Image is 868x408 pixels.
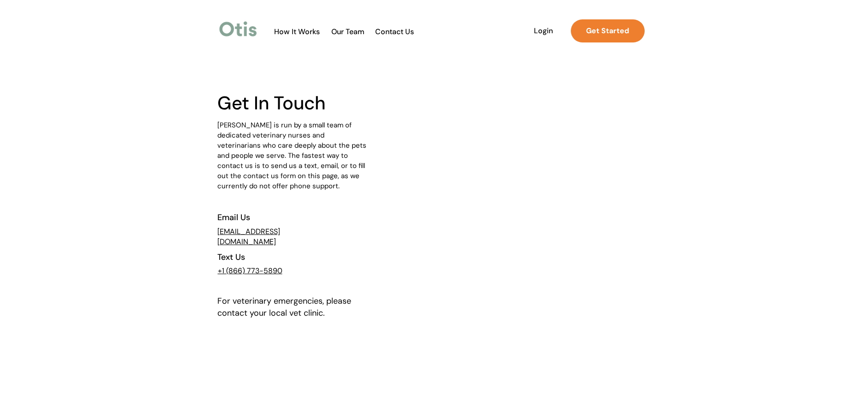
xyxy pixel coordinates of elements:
u: 5890 [263,266,282,276]
a: +1 (866) 773- [218,266,263,276]
span: Email Us [217,212,250,223]
span: Our Team [325,27,371,36]
strong: Get Started [586,26,629,36]
span: Text Us [217,252,245,263]
span: Get In Touch [217,91,326,115]
span: Login [522,26,565,35]
a: How It Works [269,27,324,36]
span: For veterinary emergencies, please contact your local vet clinic. [217,295,351,318]
a: Contact Us [371,27,419,36]
span: How It Works [269,27,324,36]
a: Get Started [571,19,645,42]
a: Our Team [325,27,371,36]
a: Login [522,19,565,42]
iframe: Gorgias Contact Form [380,60,634,129]
span: [PERSON_NAME] is run by a small team of dedicated veterinary nurses and veterinarians who care de... [217,120,366,191]
span: Contact Us [371,27,419,36]
a: [EMAIL_ADDRESS][DOMAIN_NAME] [217,227,280,246]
